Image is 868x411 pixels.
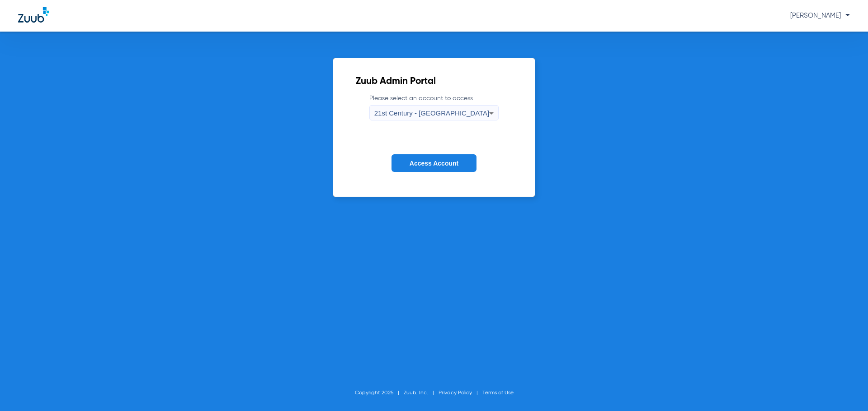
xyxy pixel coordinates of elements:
label: Please select an account to access [369,94,499,120]
span: Access Account [410,160,458,167]
span: 21st Century - [GEOGRAPHIC_DATA] [374,109,490,117]
span: [PERSON_NAME] [790,12,850,19]
a: Terms of Use [482,390,514,396]
li: Copyright 2025 [355,388,404,397]
img: Zuub Logo [18,7,49,23]
a: Privacy Policy [439,390,472,396]
li: Zuub, Inc. [404,388,439,397]
button: Access Account [392,154,476,172]
h2: Zuub Admin Portal [356,77,513,86]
